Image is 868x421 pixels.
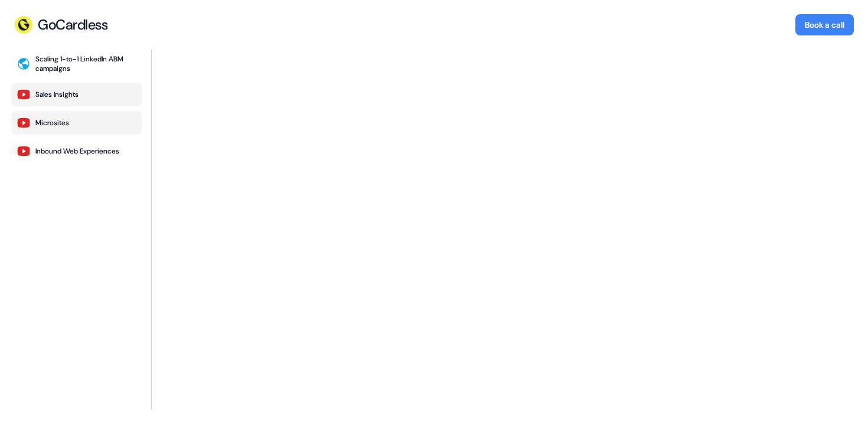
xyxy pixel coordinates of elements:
[35,118,69,128] div: Microsites
[35,54,137,73] div: Scaling 1-to-1 LinkedIn ABM campaigns
[35,146,119,156] div: Inbound Web Experiences
[35,90,79,99] div: Sales Insights
[38,16,107,34] div: GoCardless
[795,14,854,35] button: Book a call
[12,83,142,106] button: Sales Insights
[12,139,142,163] button: Inbound Web Experiences
[12,50,142,78] button: Scaling 1-to-1 LinkedIn ABM campaigns
[12,111,142,135] button: Microsites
